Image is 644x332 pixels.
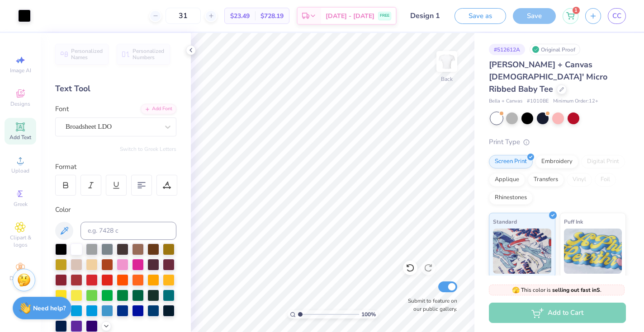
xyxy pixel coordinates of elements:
[455,8,506,24] button: Save as
[120,145,176,153] button: Switch to Greek Letters
[512,286,520,295] span: 🫣
[71,48,103,61] span: Personalized Names
[133,48,165,61] span: Personalized Numbers
[380,13,389,19] span: FREE
[564,217,583,226] span: Puff Ink
[55,162,177,172] div: Format
[55,83,176,95] div: Text Tool
[361,310,376,318] span: 100 %
[10,67,31,74] span: Image AI
[438,52,456,70] img: Back
[527,98,549,105] span: # 1010BE
[489,191,533,205] div: Rhinestones
[530,44,580,55] div: Original Proof
[441,75,453,83] div: Back
[581,155,625,168] div: Digital Print
[489,98,522,105] span: Bella + Canvas
[80,222,176,240] input: e.g. 7428 c
[528,173,564,187] div: Transfers
[5,234,36,248] span: Clipart & logos
[489,137,626,147] div: Print Type
[11,167,29,174] span: Upload
[55,205,176,215] div: Color
[141,104,176,114] div: Add Font
[573,7,580,14] span: 1
[55,104,69,114] label: Font
[14,201,28,208] span: Greek
[9,134,31,141] span: Add Text
[9,275,31,282] span: Decorate
[10,100,30,108] span: Designs
[326,11,374,21] span: [DATE] - [DATE]
[489,59,607,94] span: [PERSON_NAME] + Canvas [DEMOGRAPHIC_DATA]' Micro Ribbed Baby Tee
[564,229,622,274] img: Puff Ink
[403,297,457,313] label: Submit to feature on our public gallery.
[535,155,578,168] div: Embroidery
[553,98,598,105] span: Minimum Order: 12 +
[493,217,517,226] span: Standard
[403,7,448,25] input: Untitled Design
[595,173,616,187] div: Foil
[489,44,525,55] div: # 512612A
[489,155,533,168] div: Screen Print
[166,8,201,24] input: – –
[489,173,525,187] div: Applique
[230,11,250,21] span: $23.49
[260,11,284,21] span: $728.19
[552,286,600,294] strong: selling out fast in S
[512,286,601,294] span: This color is .
[612,11,621,21] span: CC
[33,304,66,313] strong: Need help?
[608,8,626,24] a: CC
[567,173,592,187] div: Vinyl
[493,229,551,274] img: Standard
